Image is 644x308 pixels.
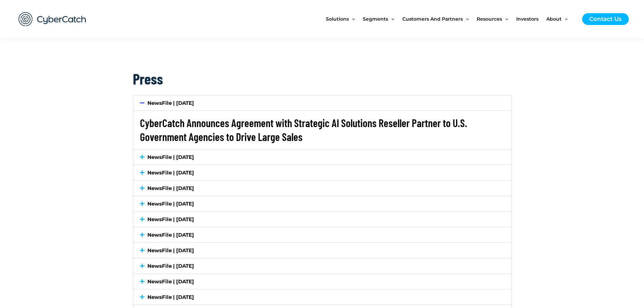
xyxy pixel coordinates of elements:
[363,5,388,33] span: Segments
[133,274,511,289] div: NewsFile | [DATE]
[133,212,511,227] div: NewsFile | [DATE]
[133,243,511,258] div: NewsFile | [DATE]
[326,5,349,33] span: Solutions
[463,5,469,33] span: Menu Toggle
[147,185,194,191] a: NewsFile | [DATE]
[402,5,463,33] span: Customers and Partners
[388,5,394,33] span: Menu Toggle
[502,5,508,33] span: Menu Toggle
[147,100,194,106] a: NewsFile | [DATE]
[140,116,467,143] a: CyberCatch Announces Agreement with Strategic AI Solutions Reseller Partner to U.S. Government Ag...
[133,181,511,196] div: NewsFile | [DATE]
[349,5,355,33] span: Menu Toggle
[133,111,511,149] div: NewsFile | [DATE]
[133,196,511,211] div: NewsFile | [DATE]
[147,216,194,222] a: NewsFile | [DATE]
[133,149,511,165] div: NewsFile | [DATE]
[147,247,194,254] a: NewsFile | [DATE]
[133,69,511,88] h2: Press
[147,200,194,207] a: NewsFile | [DATE]
[12,5,93,33] img: CyberCatch
[147,263,194,269] a: NewsFile | [DATE]
[147,294,194,300] a: NewsFile | [DATE]
[516,5,546,33] a: Investors
[133,165,511,180] div: NewsFile | [DATE]
[147,232,194,238] a: NewsFile | [DATE]
[477,5,502,33] span: Resources
[562,5,568,33] span: Menu Toggle
[516,5,539,33] span: Investors
[546,5,562,33] span: About
[326,5,575,33] nav: Site Navigation: New Main Menu
[582,13,629,25] a: Contact Us
[133,258,511,274] div: NewsFile | [DATE]
[133,227,511,242] div: NewsFile | [DATE]
[147,278,194,285] a: NewsFile | [DATE]
[147,154,194,160] a: NewsFile | [DATE]
[133,289,511,305] div: NewsFile | [DATE]
[147,169,194,176] a: NewsFile | [DATE]
[133,95,511,111] div: NewsFile | [DATE]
